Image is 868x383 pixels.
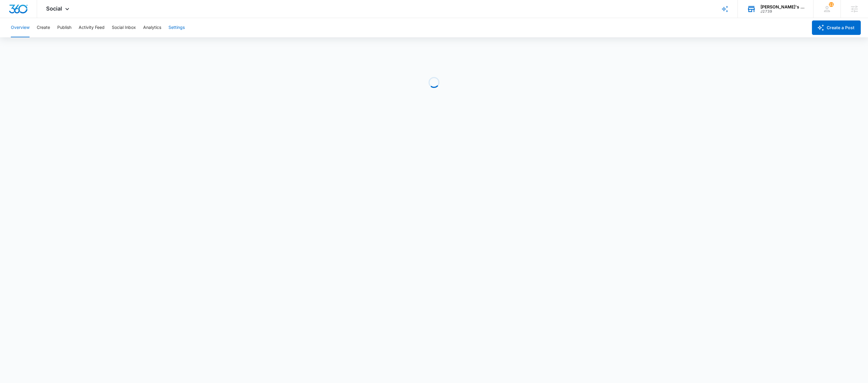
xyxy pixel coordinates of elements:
[143,18,161,37] button: Analytics
[829,2,834,7] span: 11
[168,18,185,37] button: Settings
[37,18,50,37] button: Create
[760,5,804,9] div: account name
[46,5,62,12] span: Social
[79,18,105,37] button: Activity Feed
[829,2,834,7] div: notifications count
[112,18,136,37] button: Social Inbox
[57,18,71,37] button: Publish
[760,9,804,14] div: account id
[11,18,30,37] button: Overview
[812,20,861,35] button: Create a Post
